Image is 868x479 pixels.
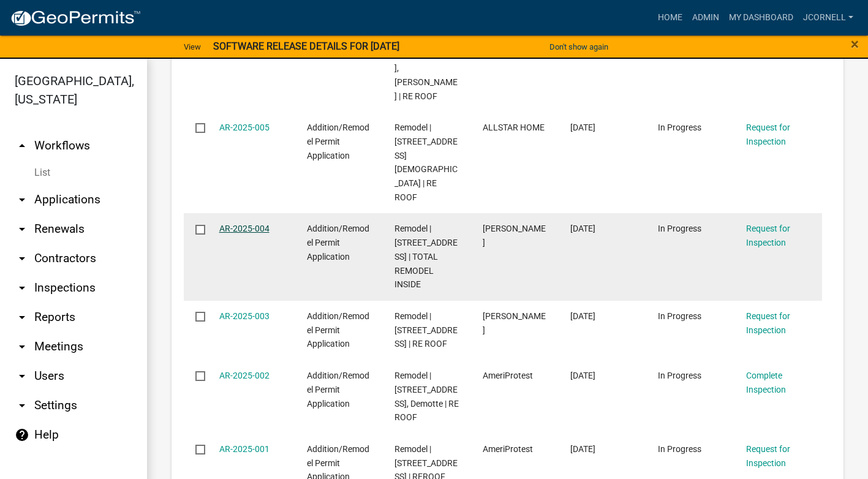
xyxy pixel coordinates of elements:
span: AmeriProtest [483,444,533,454]
span: Addition/Remodel Permit Application [307,224,369,262]
span: Remodel | 1958 W St Rd 10, Lake Village | RE ROOF [394,311,458,349]
a: AR-2025-002 [219,371,270,380]
span: 09/15/2025 [570,224,595,233]
i: arrow_drop_up [15,138,29,153]
button: Close [851,37,859,51]
span: 09/15/2025 [570,371,595,380]
span: In Progress [658,371,701,380]
span: AmeriProtest [483,371,533,380]
i: arrow_drop_down [15,222,29,236]
a: jcornell [798,6,858,29]
a: AR-2025-003 [219,311,270,321]
span: Addition/Remodel Permit Application [307,371,369,409]
i: arrow_drop_down [15,281,29,295]
span: × [851,36,859,53]
span: In Progress [658,311,701,321]
span: Remodel | 2603 E 1071 N Lot 8, Demotte | RE ROOF [394,371,459,422]
button: Don't show again [545,37,613,57]
a: AR-2025-001 [219,444,270,454]
i: help [15,428,29,442]
span: ANNA DABKOWSKI [483,224,546,247]
span: Addition/Remodel Permit Application [307,311,369,349]
a: Admin [687,6,724,29]
span: 09/15/2025 [570,123,595,132]
span: In Progress [658,224,701,233]
a: AR-2025-004 [219,224,270,233]
span: Remodel | 1958 W St Rd 10, Lake Village | TOTAL REMODEL INSIDE [394,224,458,289]
i: arrow_drop_down [15,192,29,207]
span: 09/15/2025 [570,311,595,321]
a: My Dashboard [724,6,798,29]
span: 09/04/2025 [570,444,595,454]
a: Complete Inspection [746,371,786,394]
strong: SOFTWARE RELEASE DETAILS FOR [DATE] [213,40,399,52]
a: Request for Inspection [746,311,790,335]
a: View [179,37,206,57]
i: arrow_drop_down [15,369,29,383]
a: Request for Inspection [746,123,790,146]
a: Home [653,6,687,29]
span: Remodel | 9437 N 400 E, Lake Village | RE ROOF [394,123,458,202]
a: Request for Inspection [746,224,790,247]
span: ALLSTAR HOME [483,123,545,132]
a: AR-2025-005 [219,123,270,132]
span: Addition/Remodel Permit Application [307,123,369,160]
a: Request for Inspection [746,444,790,468]
span: ANNA DABKOWSKI [483,311,546,335]
i: arrow_drop_down [15,339,29,354]
i: arrow_drop_down [15,310,29,325]
span: In Progress [658,444,701,454]
i: arrow_drop_down [15,398,29,413]
i: arrow_drop_down [15,251,29,266]
span: In Progress [658,123,701,132]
